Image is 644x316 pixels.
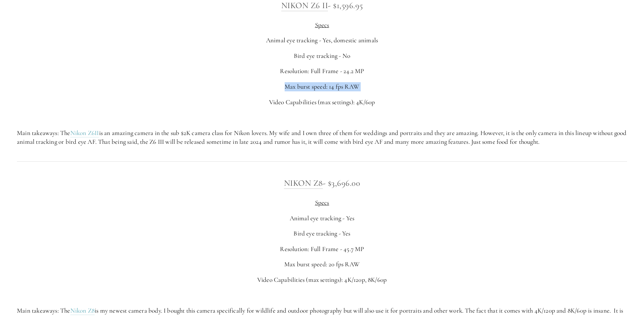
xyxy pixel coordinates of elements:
p: Video Capabilities (max settings): 4K/60p [17,98,627,107]
a: Nikon Z8 [284,178,323,189]
h3: - $3,696.00 [17,176,627,190]
p: Max burst speed: 20 fps RAW [17,260,627,269]
p: Video Capabilities (max settings): 4K/120p, 8K/60p [17,275,627,285]
p: Resolution: Full Frame - 24.2 MP [17,67,627,76]
a: Nikon Z6II [70,129,99,137]
p: Animal eye tracking - Yes [17,214,627,223]
span: Specs [315,21,329,29]
p: Bird eye tracking - Yes [17,229,627,238]
p: Resolution: Full Frame - 45.7 MP [17,245,627,254]
a: Nikon Z6 II [281,0,328,11]
p: Animal eye tracking - Yes, domestic animals [17,36,627,45]
p: Main takeaways: The is an amazing camera in the sub $2K camera class for Nikon lovers. My wife an... [17,129,627,146]
a: Nikon Z8 [70,307,95,315]
span: Specs [315,199,329,206]
p: Bird eye tracking - No [17,51,627,61]
p: Max burst speed: 14 fps RAW [17,82,627,91]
